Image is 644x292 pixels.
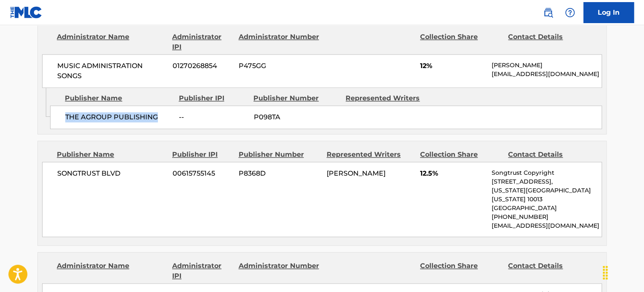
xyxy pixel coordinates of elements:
[238,32,320,52] div: Administrator Number
[420,32,502,52] div: Collection Share
[327,150,414,160] div: Represented Writers
[178,93,247,103] div: Publisher IPI
[327,169,386,177] span: [PERSON_NAME]
[492,204,601,213] p: [GEOGRAPHIC_DATA]
[253,112,339,122] span: P098TA
[239,61,320,71] span: P475GG
[420,168,485,179] span: 12.5%
[173,61,232,71] span: 01270268854
[57,150,166,160] div: Publisher Name
[599,260,612,285] div: Drag
[508,32,590,52] div: Contact Details
[565,8,575,18] img: help
[57,32,166,52] div: Administrator Name
[543,8,553,18] img: search
[492,168,601,177] p: Songtrust Copyright
[420,61,485,71] span: 12%
[238,261,320,281] div: Administrator Number
[173,168,232,179] span: 00615755145
[492,213,601,221] p: [PHONE_NUMBER]
[492,221,601,230] p: [EMAIL_ADDRESS][DOMAIN_NAME]
[583,2,634,23] a: Log In
[508,150,590,160] div: Contact Details
[492,70,601,79] p: [EMAIL_ADDRESS][DOMAIN_NAME]
[492,61,601,70] p: [PERSON_NAME]
[420,150,502,160] div: Collection Share
[420,261,502,281] div: Collection Share
[492,177,601,186] p: [STREET_ADDRESS],
[238,150,320,160] div: Publisher Number
[172,32,232,52] div: Administrator IPI
[540,4,556,21] a: Public Search
[492,186,601,204] p: [US_STATE][GEOGRAPHIC_DATA][US_STATE] 10013
[508,261,590,281] div: Contact Details
[57,61,166,81] span: MUSIC ADMINISTRATION SONGS
[239,168,320,179] span: P8368D
[562,4,578,21] div: Help
[65,112,173,122] span: THE AGROUP PUBLISHING
[57,261,166,281] div: Administrator Name
[65,93,172,103] div: Publisher Name
[172,261,232,281] div: Administrator IPI
[602,252,644,292] iframe: Chat Widget
[57,168,166,179] span: SONGTRUST BLVD
[179,112,247,122] span: --
[172,150,232,160] div: Publisher IPI
[10,6,43,18] img: MLC Logo
[346,93,431,103] div: Represented Writers
[253,93,339,103] div: Publisher Number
